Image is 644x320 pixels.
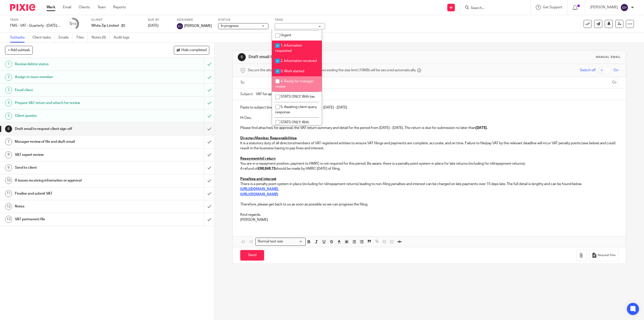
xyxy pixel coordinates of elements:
[15,164,138,171] h1: Send to client
[5,216,12,223] div: 13
[240,80,246,85] label: To:
[10,23,60,28] div: FMS - VAT - Quarterly - [DATE] - [DATE]
[240,217,618,222] p: [PERSON_NAME]
[258,167,275,170] strong: £98,848.73
[240,212,618,217] p: Kind regards,
[240,125,618,130] p: Please find attached, for approval, the VAT return summary and detail for the period from [DATE] ...
[10,23,60,28] div: FMS - VAT - Quarterly - May - July, 2025
[5,87,12,94] div: 3
[15,151,138,159] h1: VAT expert review
[5,46,33,54] button: + Add subtask
[114,33,133,43] a: Audit logs
[15,125,138,133] h1: Draft email to request client sign-off
[280,33,291,37] span: Urgent
[218,18,268,22] label: Status
[15,203,138,210] h1: Notes
[5,190,12,197] div: 11
[240,202,618,207] p: Therefore, please get back to us as soon as possible so we can progress the filing.
[15,190,138,197] h1: Finalise and submit VAT
[475,126,488,130] strong: [DATE].
[240,105,618,110] p: Paste to subject line: White Zip Limited - VAT return - [DATE] - [DATE]
[240,161,618,166] p: You are in a repayment position, payment to HMRC is not required for this period. Be aware, there...
[15,138,138,146] h1: Manager review of file and draft email
[59,33,73,43] a: Emails
[240,193,278,196] a: [URL][DOMAIN_NAME]
[590,5,618,10] p: [PERSON_NAME]
[15,60,138,68] h1: Review debtor status
[240,136,297,140] u: Director/Member Responsibilities
[174,46,209,54] button: Hide completed
[63,5,71,10] a: Email
[5,203,12,210] div: 12
[620,4,628,12] img: svg%3E
[596,55,621,59] div: Manual email
[275,18,325,22] label: Tags
[47,5,55,10] a: Work
[240,141,618,151] p: It is a statutory duty of all directors/members of VAT registered entities to ensure VAT filings ...
[32,33,55,43] a: Client tasks
[15,73,138,81] h1: Assign to team member
[79,5,90,10] a: Clients
[248,68,416,73] span: Secure the attachments in this message. Files exceeding the size limit (10MB) will be secured aut...
[69,21,76,27] div: 5
[177,23,183,29] img: svg%3E
[15,86,138,94] h1: Email client
[5,113,12,120] div: 5
[238,53,246,61] div: 6
[148,24,158,27] span: [DATE]
[240,177,276,181] u: Penalties and interest
[91,23,119,28] p: White Zip Limited
[543,6,562,9] span: Get Support
[275,44,302,53] span: 1. Information requested
[5,125,12,132] div: 6
[221,24,238,28] span: In progress
[5,99,12,106] div: 4
[181,48,207,52] span: Hide completed
[5,74,12,81] div: 2
[72,23,76,25] small: /13
[255,238,306,245] div: Search for option
[15,216,138,223] h1: VAT permanent file
[470,6,515,11] input: Search
[10,33,29,43] a: Subtasks
[240,92,253,97] label: Subject:
[580,68,596,73] span: Switch off
[97,5,106,10] a: Team
[257,239,284,244] span: Normal text size
[280,69,304,73] span: 3. Work started
[91,18,142,22] label: Client
[240,182,618,187] p: There is a penalty point system in place (including for nil/repayment returns) leading to non-fil...
[148,18,171,22] label: Due by
[598,253,616,257] span: Request files
[5,151,12,158] div: 8
[614,68,618,73] span: On
[285,239,303,244] input: Search for option
[240,250,264,261] input: Send
[15,99,138,107] h1: Prepare VAT return and attach for review
[280,95,315,98] span: STATS ONLY: With tax
[5,138,12,145] div: 7
[5,177,12,184] div: 10
[76,33,88,43] a: Files
[177,18,212,22] label: Assignee
[5,164,12,171] div: 9
[589,250,618,261] button: Request files
[113,5,126,10] a: Reports
[184,23,212,28] span: [PERSON_NAME]
[240,166,618,171] p: A refund of should be made by HMRC [DATE] of filing.
[240,115,618,120] p: Hi Ceu,
[611,79,618,86] button: Cc
[275,121,309,129] span: STATS ONLY: With partner
[92,33,110,43] a: Notes (0)
[275,105,317,114] span: 5. Awaiting client query response
[15,112,138,120] h1: Client queries
[280,59,317,63] span: 2. Information received
[10,4,35,11] img: Pixie
[249,54,440,60] h1: Draft email to request client sign-off
[240,187,278,191] a: [URL][DOMAIN_NAME]
[10,18,60,22] label: Task
[15,177,138,184] h1: If issues receiving information or approval
[5,61,12,68] div: 1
